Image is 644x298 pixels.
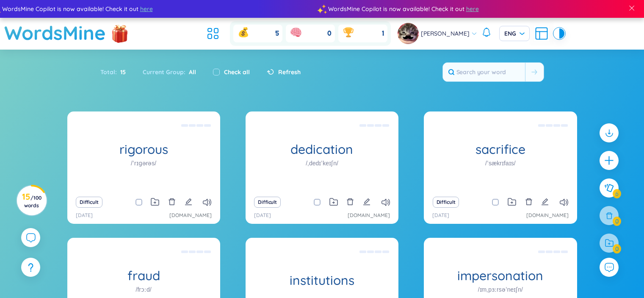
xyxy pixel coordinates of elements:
span: 15 [117,67,126,77]
button: edit [363,196,370,208]
h1: sacrifice [424,142,577,157]
span: here [139,4,152,14]
h1: /ɪmˌpɜːrsəˈneɪʃn/ [478,285,523,294]
button: Difficult [254,197,281,208]
p: [DATE] [76,212,93,220]
span: edit [541,198,549,206]
p: [DATE] [254,212,271,220]
h1: impersonation [424,268,577,283]
span: 0 [327,29,332,38]
span: ENG [504,29,525,38]
h3: 15 [22,193,41,209]
span: Refresh [278,67,301,77]
p: [DATE] [432,212,449,220]
span: delete [346,198,354,206]
h1: fraud [67,268,220,283]
img: flashSalesIcon.a7f4f837.png [111,20,128,46]
a: [DOMAIN_NAME] [169,212,212,220]
button: edit [185,196,192,208]
h1: /ˈrɪɡərəs/ [131,159,156,168]
a: [DOMAIN_NAME] [348,212,390,220]
h1: /frɔːd/ [136,285,152,294]
h1: /ˌdedɪˈkeɪʃn/ [306,159,338,168]
h1: /ˈsækrɪfaɪs/ [485,159,516,168]
button: delete [346,196,354,208]
h1: institutions [246,273,398,288]
label: Check all [224,67,250,77]
button: Difficult [76,197,102,208]
button: edit [541,196,549,208]
input: Search your word [443,63,525,81]
div: Current Group : [134,63,205,81]
span: delete [168,198,176,206]
a: WordsMine [4,18,106,48]
h1: dedication [246,142,398,157]
span: plus [604,155,614,166]
span: delete [525,198,533,206]
button: delete [525,196,533,208]
span: / 100 words [24,195,41,209]
img: avatar [398,23,419,44]
span: here [465,4,478,14]
span: edit [185,198,192,206]
button: delete [168,196,176,208]
button: Difficult [433,197,459,208]
span: 5 [275,29,279,38]
a: [DOMAIN_NAME] [526,212,569,220]
a: avatar [398,23,421,44]
span: 1 [382,29,384,38]
span: [PERSON_NAME] [421,29,470,38]
span: edit [363,198,370,206]
div: Total : [100,63,134,81]
h1: rigorous [67,142,220,157]
span: All [185,68,196,76]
